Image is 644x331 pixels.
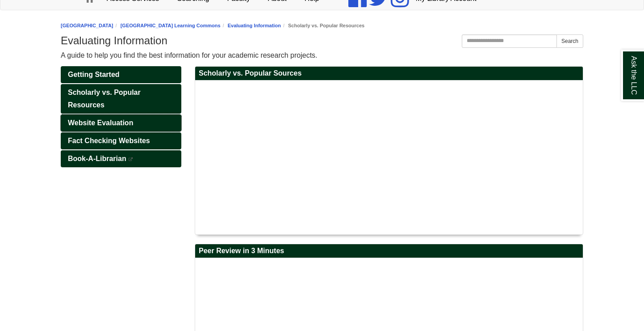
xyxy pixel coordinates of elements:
[61,23,113,28] a: [GEOGRAPHIC_DATA]
[195,67,583,81] h2: Scholarly vs. Popular Sources
[121,23,221,28] a: [GEOGRAPHIC_DATA] Learning Commons
[68,119,133,127] span: Website Evaluation
[61,66,181,167] div: Guide Pages
[281,21,364,30] li: Scholarly vs. Popular Resources
[61,150,181,167] a: Book-A-Librarian
[128,157,134,161] i: This link opens in a new window
[556,34,583,48] button: Search
[68,89,141,109] span: Scholarly vs. Popular Resources
[61,34,583,47] h1: Evaluating Information
[61,66,181,83] a: Getting Started
[61,51,318,59] span: A guide to help you find the best information for your academic research projects.
[61,132,181,149] a: Fact Checking Websites
[68,71,120,78] span: Getting Started
[228,23,281,28] a: Evaluating Information
[68,137,150,144] span: Fact Checking Websites
[68,155,126,162] span: Book-A-Librarian
[195,244,583,258] h2: Peer Review in 3 Minutes
[61,115,181,132] a: Website Evaluation
[61,21,583,30] nav: breadcrumb
[61,84,181,114] a: Scholarly vs. Popular Resources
